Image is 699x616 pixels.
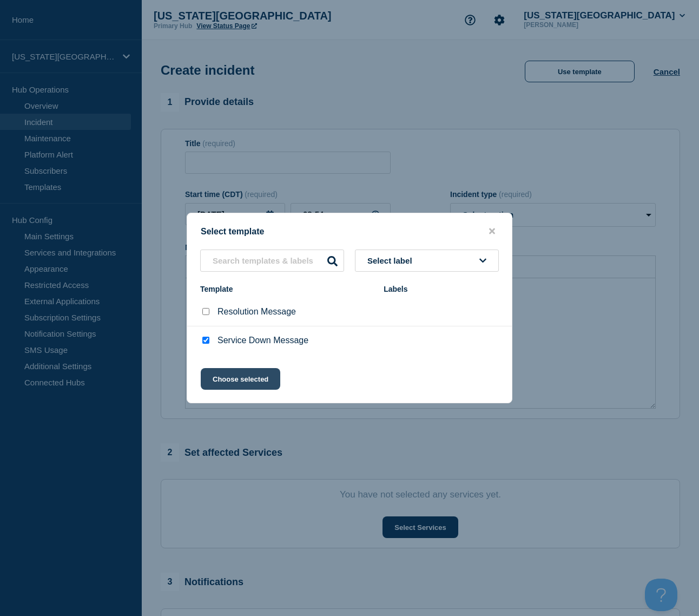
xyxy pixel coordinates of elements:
button: close button [486,226,498,237]
button: Choose selected [201,368,280,390]
span: Select label [367,256,417,265]
button: Select label [355,250,499,272]
input: Search templates & labels [200,250,344,272]
p: Service Down Message [217,336,308,345]
input: Service Down Message checkbox [202,337,209,344]
p: Resolution Message [217,307,296,317]
div: Labels [384,285,499,293]
input: Resolution Message checkbox [202,308,209,315]
div: Select template [187,226,512,237]
div: Template [200,285,373,293]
